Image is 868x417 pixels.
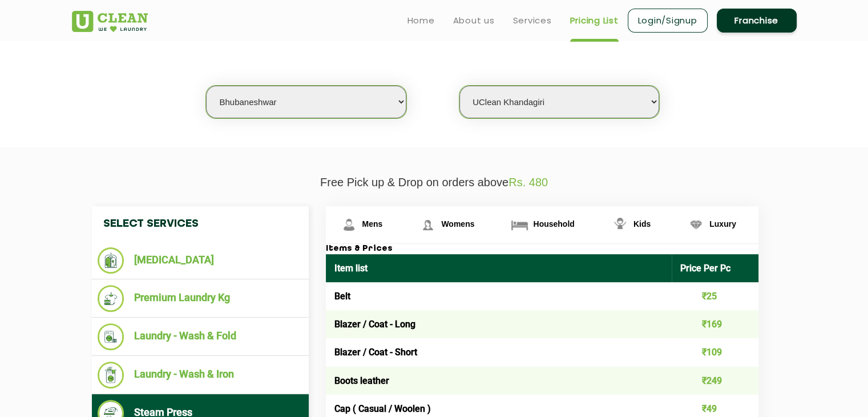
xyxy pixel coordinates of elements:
span: Kids [633,219,651,228]
img: Household [510,215,530,235]
span: Mens [362,219,383,228]
a: About us [453,14,495,27]
a: Franchise [717,9,797,33]
a: Pricing List [570,14,619,27]
h3: Items & Prices [326,244,758,254]
p: Free Pick up & Drop on orders above [72,176,797,189]
li: Premium Laundry Kg [98,285,303,312]
th: Item list [326,254,672,282]
li: Laundry - Wash & Fold [98,323,303,350]
li: [MEDICAL_DATA] [98,247,303,274]
li: Laundry - Wash & Iron [98,362,303,388]
td: Belt [326,282,672,310]
span: Rs. 480 [508,176,548,189]
td: Blazer / Coat - Short [326,338,672,366]
td: ₹109 [672,338,758,366]
td: ₹249 [672,367,758,395]
img: Dry Cleaning [98,247,124,274]
td: Blazer / Coat - Long [326,310,672,338]
a: Home [407,14,435,27]
img: Luxury [686,215,706,235]
span: Household [533,219,574,228]
span: Womens [441,219,474,228]
span: Luxury [709,219,736,228]
img: Laundry - Wash & Iron [98,362,124,388]
td: ₹25 [672,282,758,310]
img: Mens [339,215,359,235]
img: Womens [418,215,438,235]
td: Boots leather [326,367,672,395]
td: ₹169 [672,310,758,338]
img: Kids [610,215,630,235]
a: Services [513,14,552,27]
h4: Select Services [92,206,309,242]
th: Price Per Pc [672,254,758,282]
img: Premium Laundry Kg [98,285,124,312]
img: Laundry - Wash & Fold [98,323,124,350]
img: UClean Laundry and Dry Cleaning [72,11,148,32]
a: Login/Signup [628,9,708,33]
